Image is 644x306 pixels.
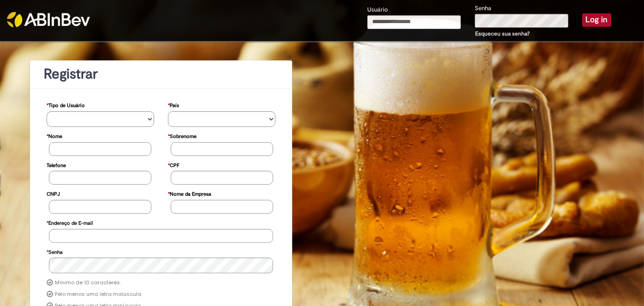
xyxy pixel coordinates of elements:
[47,129,62,142] label: Nome
[475,4,491,13] label: Senha
[168,129,197,142] label: Sobrenome
[475,30,530,37] a: Esqueceu sua senha?
[168,186,211,200] label: Nome da Empresa
[582,13,611,26] button: Log in
[47,216,93,229] label: Endereço de E-mail
[55,279,121,287] label: Mínimo de 10 caracteres.
[168,158,179,171] label: CPF
[47,98,85,111] label: Tipo de Usuário
[47,245,63,258] label: Senha
[168,98,179,111] label: País
[55,291,142,298] label: Pelo menos uma letra maiúscula.
[47,158,66,171] label: Telefone
[7,12,90,27] img: ABInbev-white.png
[44,66,278,82] h1: Registrar
[367,6,388,14] label: Usuário
[47,186,60,200] label: CNPJ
